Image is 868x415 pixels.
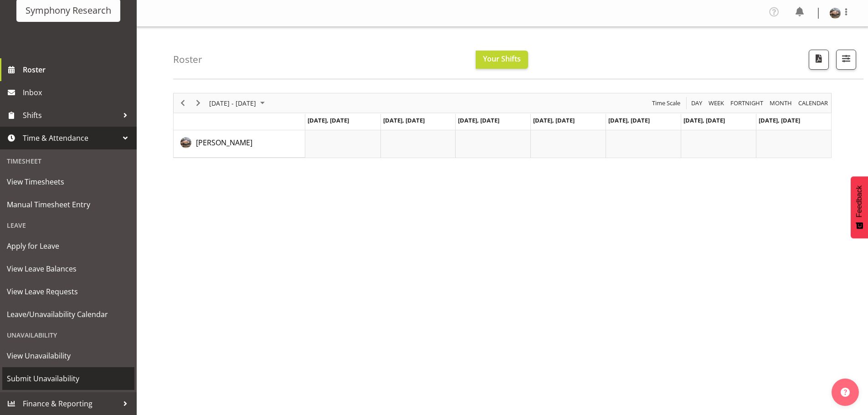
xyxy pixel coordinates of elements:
button: Time Scale [651,97,682,109]
span: Week [708,97,725,109]
button: Timeline Month [768,97,794,109]
button: Fortnight [729,97,765,109]
a: Leave/Unavailability Calendar [2,303,134,326]
span: Manual Timesheet Entry [7,198,130,211]
button: Month [797,97,830,109]
span: View Leave Balances [7,262,130,276]
a: Apply for Leave [2,235,134,257]
span: [DATE], [DATE] [308,116,349,124]
button: Filter Shifts [836,50,856,70]
a: View Leave Requests [2,280,134,303]
span: [DATE], [DATE] [533,116,575,124]
span: [DATE], [DATE] [759,116,800,124]
h4: Roster [173,54,202,65]
a: View Leave Balances [2,257,134,280]
span: Feedback [855,185,863,217]
button: Timeline Week [707,97,726,109]
a: Submit Unavailability [2,367,134,390]
button: Your Shifts [476,51,528,69]
button: Feedback - Show survey [851,176,868,238]
table: Timeline Week of September 17, 2025 [305,130,831,158]
button: Download a PDF of the roster according to the set date range. [809,50,829,70]
img: help-xxl-2.png [841,388,850,397]
a: [PERSON_NAME] [196,137,252,148]
span: Fortnight [729,97,764,109]
span: [DATE], [DATE] [683,116,725,124]
a: Manual Timesheet Entry [2,193,134,216]
button: Next [192,97,205,109]
div: Unavailability [2,326,134,344]
div: Symphony Research [26,4,111,17]
span: Time Scale [651,97,681,109]
span: Leave/Unavailability Calendar [7,307,130,321]
button: Previous [177,97,189,109]
div: Timeline Week of September 17, 2025 [173,93,832,158]
span: View Leave Requests [7,285,130,298]
button: September 15 - 21, 2025 [208,97,269,109]
span: [DATE], [DATE] [458,116,499,124]
span: Time & Attendance [23,131,118,145]
span: [PERSON_NAME] [196,138,252,148]
span: Month [769,97,793,109]
div: Next [190,93,206,113]
a: View Unavailability [2,344,134,367]
span: [DATE], [DATE] [383,116,425,124]
span: Inbox [23,86,132,99]
div: Previous [175,93,190,113]
button: Timeline Day [690,97,704,109]
span: View Timesheets [7,175,130,189]
span: Apply for Leave [7,239,130,253]
div: Timesheet [2,152,134,170]
span: Roster [23,63,132,77]
span: Finance & Reporting [23,397,118,410]
span: calendar [797,97,829,109]
span: [DATE] - [DATE] [208,97,257,109]
div: Leave [2,216,134,235]
img: lindsay-holland6d975a4b06d72750adc3751bbfb7dc9f.png [830,8,841,19]
span: View Unavailability [7,349,130,363]
span: [DATE], [DATE] [608,116,650,124]
span: Your Shifts [483,54,521,64]
span: Submit Unavailability [7,372,130,385]
td: Lindsay Holland resource [174,130,305,158]
span: Day [690,97,703,109]
span: Shifts [23,108,118,122]
a: View Timesheets [2,170,134,193]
